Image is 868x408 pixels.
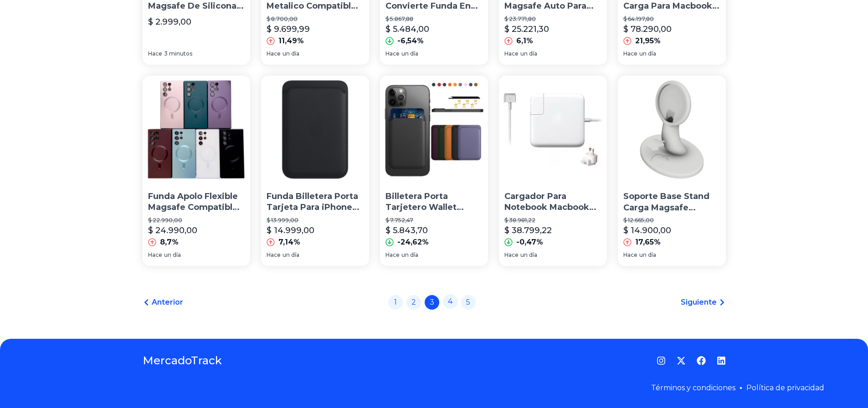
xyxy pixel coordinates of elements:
p: $ 23.771,80 [504,15,601,23]
p: -24,62% [397,237,429,248]
span: un día [520,50,537,57]
img: Soporte Base Stand Carga Magsafe Universal iPhone Nextsale [618,76,726,184]
span: Siguiente [681,297,717,308]
span: Hace [385,50,400,57]
p: $ 7.752,47 [385,217,483,224]
span: Hace [385,251,400,259]
span: Hace [504,50,519,57]
span: un día [164,251,181,259]
p: -0,47% [516,237,543,248]
a: Facebook [697,356,706,365]
img: Funda Billetera Porta Tarjeta Para iPhone Wallet Con Magsafe [261,76,369,184]
a: MercadoTrack [143,353,222,368]
span: un día [282,251,299,259]
p: -6,54% [397,36,424,46]
p: 11,49% [278,36,304,46]
a: Instagram [657,356,666,365]
span: un día [520,251,537,259]
a: Soporte Base Stand Carga Magsafe Universal iPhone NextsaleSoporte Base Stand Carga Magsafe Univer... [618,76,726,266]
a: 2 [406,295,421,310]
a: 4 [443,294,457,309]
p: $ 9.699,99 [267,23,310,36]
span: Hace [267,251,281,259]
a: Twitter [677,356,686,365]
p: $ 25.221,30 [504,23,549,36]
p: $ 38.981,22 [504,217,601,224]
p: $ 5.484,00 [385,23,429,36]
img: Funda Apolo Flexible Magsafe Compatible Con Samsung Línea S [143,76,251,184]
a: 5 [461,295,476,310]
p: $ 38.799,22 [504,224,552,237]
p: $ 14.900,00 [623,224,671,237]
p: $ 5.867,88 [385,15,483,23]
span: 3 minutos [164,50,192,57]
a: Cargador Para Notebook Macbook Air Pro 45w60w85w Magsafe 2Cargador Para Notebook Macbook Air Pro ... [499,76,607,266]
p: $ 12.665,00 [623,217,720,224]
p: $ 13.999,00 [267,217,364,224]
p: 7,14% [278,237,300,248]
a: Anterior [143,297,183,308]
p: $ 2.999,00 [148,15,191,28]
span: Hace [148,50,162,57]
span: un día [401,50,418,57]
span: un día [401,251,418,259]
span: Hace [267,50,281,57]
a: Política de privacidad [746,383,824,392]
p: 8,7% [160,237,179,248]
p: 21,95% [635,36,661,46]
p: $ 64.197,80 [623,15,720,23]
a: Funda Billetera Porta Tarjeta Para iPhone Wallet Con MagsafeFunda Billetera Porta Tarjeta Para iP... [261,76,369,266]
img: Billetera Porta Tarjetero Wallet Compatible Con Magsafe [380,76,488,184]
a: Términos y condiciones [651,383,735,392]
img: Cargador Para Notebook Macbook Air Pro 45w60w85w Magsafe 2 [499,76,607,184]
span: un día [639,251,656,259]
p: Cargador Para Notebook Macbook Air Pro 45w60w85w Magsafe 2 [504,191,601,214]
span: un día [639,50,656,57]
p: $ 22.990,00 [148,217,245,224]
a: Siguiente [681,297,726,308]
a: 1 [388,295,403,310]
span: Hace [504,251,519,259]
p: Billetera Porta Tarjetero Wallet Compatible Con Magsafe [385,191,483,214]
span: Hace [623,251,637,259]
a: Billetera Porta Tarjetero Wallet Compatible Con Magsafe Billetera Porta Tarjetero Wallet Compatib... [380,76,488,266]
a: LinkedIn [717,356,726,365]
p: Funda Billetera Porta Tarjeta Para iPhone Wallet Con Magsafe [267,191,364,214]
p: Soporte Base Stand Carga Magsafe Universal iPhone Nextsale [623,191,720,214]
p: $ 14.999,00 [267,224,314,237]
span: Anterior [152,297,183,308]
span: Hace [623,50,637,57]
p: $ 5.843,70 [385,224,428,237]
p: $ 78.290,00 [623,23,672,36]
p: $ 24.990,00 [148,224,197,237]
p: 17,65% [635,237,661,248]
span: Hace [148,251,162,259]
p: Funda Apolo Flexible Magsafe Compatible Con Samsung Línea S [148,191,245,214]
p: $ 8.700,00 [267,15,364,23]
p: 6,1% [516,36,533,46]
span: un día [282,50,299,57]
a: Funda Apolo Flexible Magsafe Compatible Con Samsung Línea SFunda Apolo Flexible Magsafe Compatibl... [143,76,251,266]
